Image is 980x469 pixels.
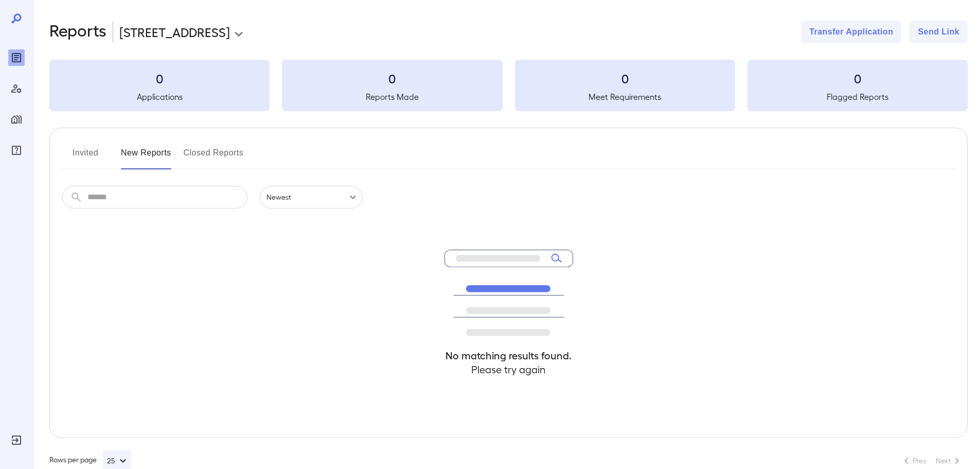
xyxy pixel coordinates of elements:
[910,21,968,43] button: Send Link
[121,145,171,169] button: New Reports
[260,186,363,209] div: Newest
[8,432,25,448] div: Log Out
[515,70,735,86] h3: 0
[8,49,25,66] div: Reports
[282,70,502,86] h3: 0
[801,21,901,43] button: Transfer Application
[8,111,25,128] div: Manage Properties
[896,453,968,469] nav: pagination navigation
[49,91,270,103] h5: Applications
[747,70,968,86] h3: 0
[8,80,25,97] div: Manage Users
[119,24,230,40] p: [STREET_ADDRESS]
[49,21,106,43] h2: Reports
[515,91,735,103] h5: Meet Requirements
[444,349,573,362] h4: No matching results found.
[747,91,968,103] h5: Flagged Reports
[49,60,968,111] summary: 0Applications0Reports Made0Meet Requirements0Flagged Reports
[62,145,109,169] button: Invited
[49,70,270,86] h3: 0
[282,91,502,103] h5: Reports Made
[444,362,573,376] h4: Please try again
[184,145,244,169] button: Closed Reports
[8,142,25,159] div: FAQ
